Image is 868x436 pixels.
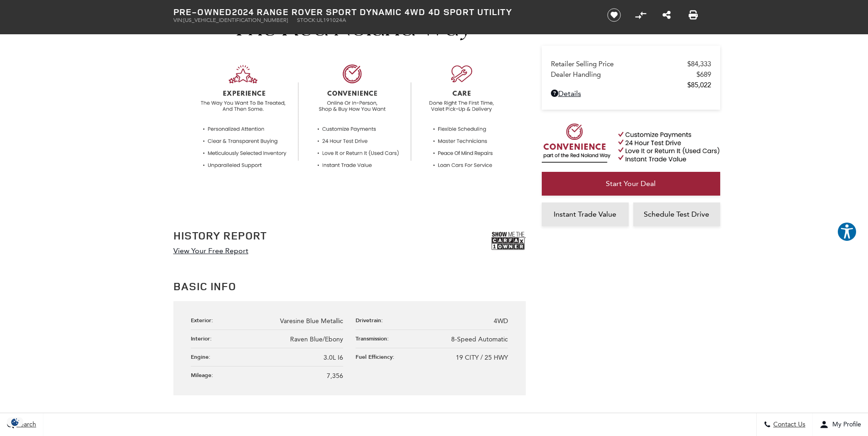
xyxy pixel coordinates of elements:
[689,10,698,21] a: Print this Pre-Owned 2024 Range Rover Sport Dynamic 4WD 4D Sport Utility
[173,246,248,255] a: View Your Free Report
[5,417,26,427] section: Click to Open Cookie Consent Modal
[663,10,671,21] a: Share this Pre-Owned 2024 Range Rover Sport Dynamic 4WD 4D Sport Utility
[173,229,267,241] h2: History Report
[687,81,711,89] span: $85,022
[551,81,711,89] a: $85,022
[356,335,394,342] div: Transmission:
[173,5,232,18] strong: Pre-Owned
[5,417,26,427] img: Opt-Out Icon
[191,316,218,324] div: Exterior:
[191,371,218,379] div: Mileage:
[644,210,709,218] span: Schedule Test Drive
[813,413,868,436] button: Open user profile menu
[771,421,805,429] span: Contact Us
[317,17,346,23] span: UL191024A
[604,8,624,22] button: Save vehicle
[191,335,216,342] div: Interior:
[837,222,857,244] aside: Accessibility Help Desk
[323,354,343,362] span: 3.0L I6
[290,335,343,343] span: Raven Blue/Ebony
[606,179,656,188] span: Start Your Deal
[542,202,629,226] a: Instant Trade Value
[183,17,288,23] span: [US_VEHICLE_IDENTIFICATION_NUMBER]
[633,202,720,226] a: Schedule Test Drive
[356,316,388,324] div: Drivetrain:
[551,70,696,79] span: Dealer Handling
[173,278,526,294] h2: Basic Info
[687,60,711,68] span: $84,333
[173,17,183,23] span: VIN:
[327,372,343,380] span: 7,356
[551,89,711,98] a: Details
[551,70,711,79] a: Dealer Handling $689
[491,229,526,252] img: Show me the Carfax
[451,335,508,343] span: 8-Speed Automatic
[542,172,720,196] a: Start Your Deal
[456,354,508,362] span: 19 CITY / 25 HWY
[494,317,508,325] span: 4WD
[554,210,616,218] span: Instant Trade Value
[837,222,857,242] button: Explore your accessibility options
[551,60,711,68] a: Retailer Selling Price $84,333
[191,353,215,361] div: Engine:
[356,353,399,361] div: Fuel Efficiency:
[829,421,861,429] span: My Profile
[634,8,647,22] button: Compare Vehicle
[280,317,343,325] span: Varesine Blue Metallic
[696,70,711,79] span: $689
[297,17,317,23] span: Stock:
[551,60,687,68] span: Retailer Selling Price
[173,7,592,17] h1: 2024 Range Rover Sport Dynamic 4WD 4D Sport Utility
